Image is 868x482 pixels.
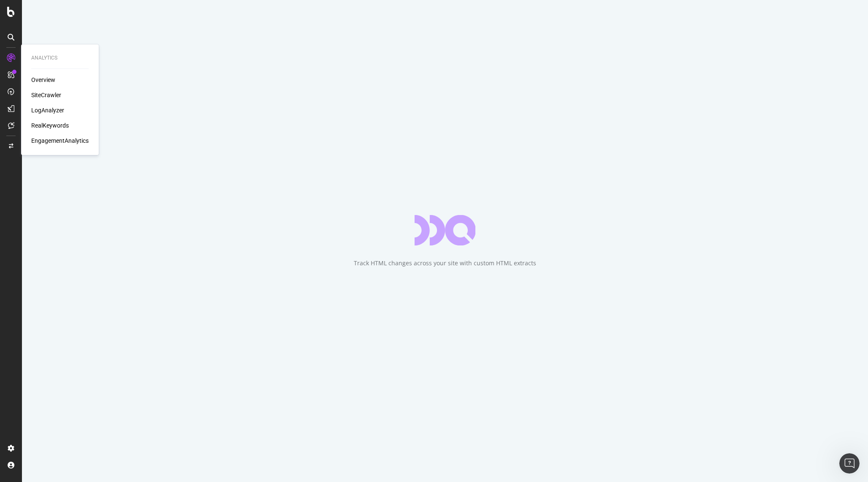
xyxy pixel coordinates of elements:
div: animation [415,215,475,245]
a: Overview [31,76,55,84]
a: LogAnalyzer [31,106,64,114]
a: EngagementAnalytics [31,136,89,145]
a: SiteCrawler [31,91,61,99]
div: Analytics [31,54,89,62]
iframe: Intercom live chat [839,453,860,474]
a: RealKeywords [31,121,69,130]
div: Track HTML changes across your site with custom HTML extracts [354,259,536,267]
